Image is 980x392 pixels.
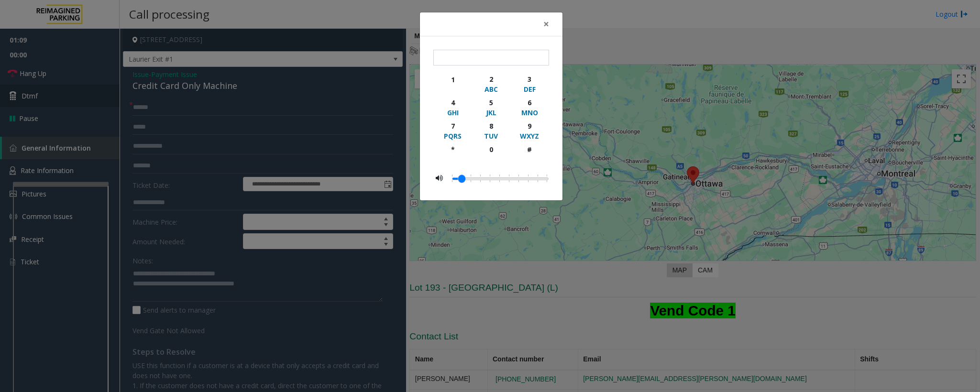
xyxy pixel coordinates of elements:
li: 0 [452,172,457,185]
div: PQRS [440,131,466,141]
li: 0.15 [476,172,485,185]
div: 7 [440,121,466,131]
div: 0 [478,144,504,154]
button: 5JKL [472,96,510,119]
div: JKL [478,108,504,118]
div: WXYZ [517,131,543,141]
div: 4 [440,98,466,108]
button: 6MNO [510,96,549,119]
div: TUV [478,131,504,141]
li: 0.2 [485,172,495,185]
div: DEF [517,84,543,94]
li: 0.05 [457,172,466,185]
li: 0.4 [524,172,533,185]
li: 0.35 [514,172,524,185]
div: GHI [440,108,466,118]
li: 0.5 [543,172,547,185]
div: 1 [440,75,466,85]
button: 4GHI [433,96,472,119]
button: 1 [433,72,472,96]
div: 8 [478,121,504,131]
button: 8TUV [472,119,510,142]
div: 9 [517,121,543,131]
div: 5 [478,98,504,108]
button: 9WXYZ [510,119,549,142]
div: 2 [478,74,504,84]
div: MNO [517,108,543,118]
div: 3 [517,74,543,84]
li: 0.25 [495,172,505,185]
button: 2ABC [472,72,510,96]
div: 6 [517,98,543,108]
button: 0 [472,142,510,165]
button: 3DEF [510,72,549,96]
a: Drag [458,175,465,183]
li: 0.1 [466,172,476,185]
li: 0.45 [533,172,543,185]
div: ABC [478,84,504,94]
li: 0.3 [505,172,514,185]
button: # [510,142,549,165]
button: Close [537,12,556,36]
div: # [517,144,543,154]
button: 7PQRS [433,119,472,142]
span: × [543,17,549,31]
